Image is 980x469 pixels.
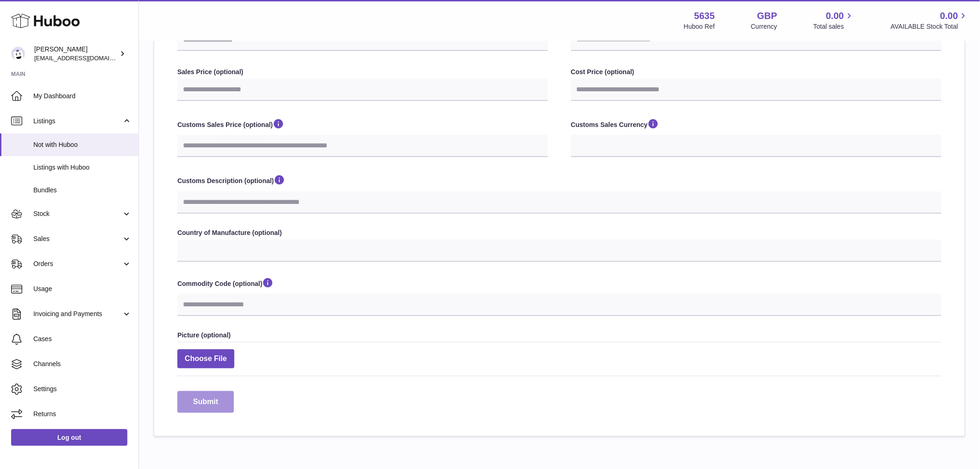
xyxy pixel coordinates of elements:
label: Commodity Code (optional) [177,277,942,292]
span: Not with Huboo [33,140,132,149]
span: Channels [33,360,132,368]
a: 0.00 AVAILABLE Stock Total [891,10,969,31]
div: Huboo Ref [684,22,715,31]
span: 0.00 [826,10,844,22]
div: [PERSON_NAME] [34,45,118,63]
span: Sales [33,234,122,243]
span: Cases [33,335,132,343]
span: AVAILABLE Stock Total [891,22,969,31]
span: Listings [33,117,122,126]
label: Customs Sales Currency [571,118,942,133]
strong: 5635 [694,10,715,22]
span: My Dashboard [33,92,132,101]
a: 0.00 Total sales [813,10,854,31]
span: Stock [33,209,122,218]
span: 0.00 [940,10,958,22]
div: Currency [751,22,778,31]
label: Customs Sales Price (optional) [177,118,548,133]
a: Log out [11,429,127,446]
label: Picture (optional) [177,331,942,340]
span: Usage [33,285,132,293]
span: Listings with Huboo [33,163,132,172]
span: Bundles [33,186,132,195]
button: Submit [177,391,234,413]
span: [EMAIL_ADDRESS][DOMAIN_NAME] [34,54,136,62]
label: Country of Manufacture (optional) [177,228,942,237]
span: Settings [33,385,132,393]
label: Cost Price (optional) [571,68,942,76]
span: Returns [33,410,132,418]
label: Sales Price (optional) [177,68,548,76]
strong: GBP [757,10,777,22]
span: Total sales [813,22,854,31]
label: Customs Description (optional) [177,174,942,189]
span: Choose File [177,349,234,368]
span: Orders [33,260,122,268]
span: Invoicing and Payments [33,310,122,318]
img: internalAdmin-5635@internal.huboo.com [11,47,25,61]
